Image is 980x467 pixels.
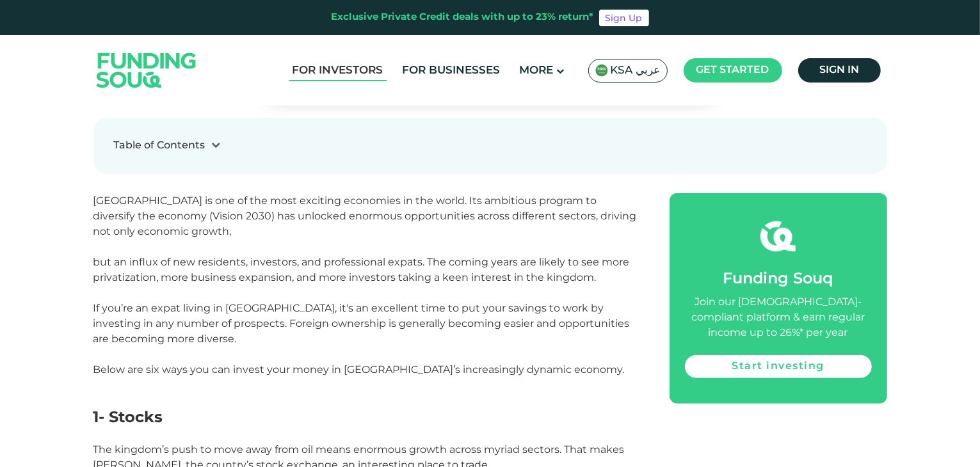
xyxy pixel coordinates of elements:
[599,10,649,26] a: Sign Up
[332,10,594,25] div: Exclusive Private Credit deals with up to 23% return*
[114,138,205,154] div: Table of Contents
[760,219,796,254] img: fsicon
[819,65,859,75] span: Sign in
[595,64,608,77] img: SA Flag
[93,408,163,426] span: 1- Stocks
[93,302,630,376] span: If you’re an expat living in [GEOGRAPHIC_DATA], it's an excellent time to put your savings to wor...
[696,65,769,75] span: Get started
[685,355,872,378] a: Start investing
[798,58,881,83] a: Sign in
[611,63,661,78] span: KSA عربي
[289,60,387,81] a: For Investors
[399,60,504,81] a: For Businesses
[520,65,554,76] span: More
[685,295,872,341] div: Join our [DEMOGRAPHIC_DATA]-compliant platform & earn regular income up to 26%* per year
[84,38,209,102] img: Logo
[723,272,833,287] span: Funding Souq
[93,194,637,283] span: [GEOGRAPHIC_DATA] is one of the most exciting economies in the world. Its ambitious program to di...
